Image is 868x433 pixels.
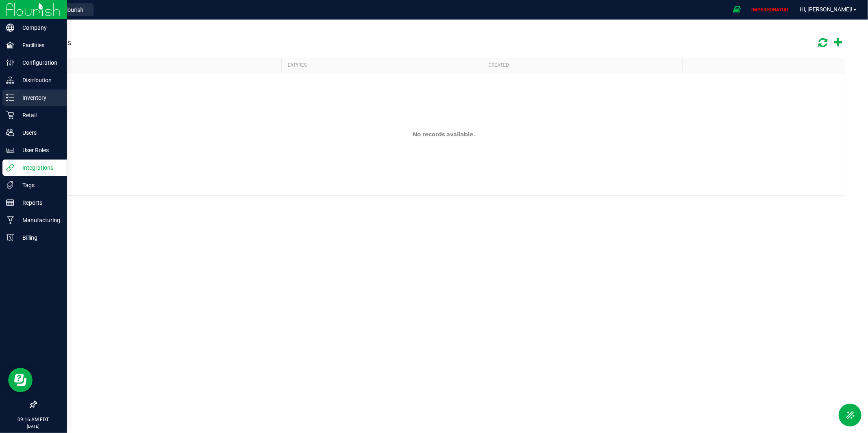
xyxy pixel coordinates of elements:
iframe: Resource center [8,368,33,392]
inline-svg: Distribution [6,76,14,84]
p: [DATE] [4,423,63,429]
div: Data table [43,58,845,195]
inline-svg: Configuration [6,59,14,67]
p: Integrations [14,163,63,173]
p: Tags [14,180,63,190]
inline-svg: Integrations [6,164,14,172]
p: Retail [14,110,63,120]
span: Hi, [PERSON_NAME]! [800,6,853,13]
span: Open Ecommerce Menu [728,2,746,17]
inline-svg: Facilities [6,41,14,49]
p: Facilities [14,40,63,50]
p: Users [14,128,63,138]
span: CREATED [489,62,509,69]
p: Configuration [14,58,63,68]
p: User Roles [14,145,63,155]
button: Toggle Menu [839,404,861,426]
inline-svg: Company [6,24,14,32]
span: EXPIRES [288,62,307,69]
p: Distribution [14,75,63,85]
p: Reports [14,198,63,208]
p: Manufacturing [14,215,63,225]
p: Inventory [14,93,63,103]
p: IMPERSONATOR [748,6,791,13]
inline-svg: User Roles [6,146,14,154]
inline-svg: Users [6,129,14,137]
inline-svg: Tags [6,181,14,189]
p: Billing [14,233,63,243]
td: No records available. [43,73,845,195]
inline-svg: Manufacturing [6,216,14,224]
inline-svg: Reports [6,199,14,207]
p: 09:16 AM EDT [4,416,63,423]
inline-svg: Billing [6,234,14,242]
inline-svg: Inventory [6,94,14,102]
p: Company [14,23,63,33]
inline-svg: Retail [6,111,14,119]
